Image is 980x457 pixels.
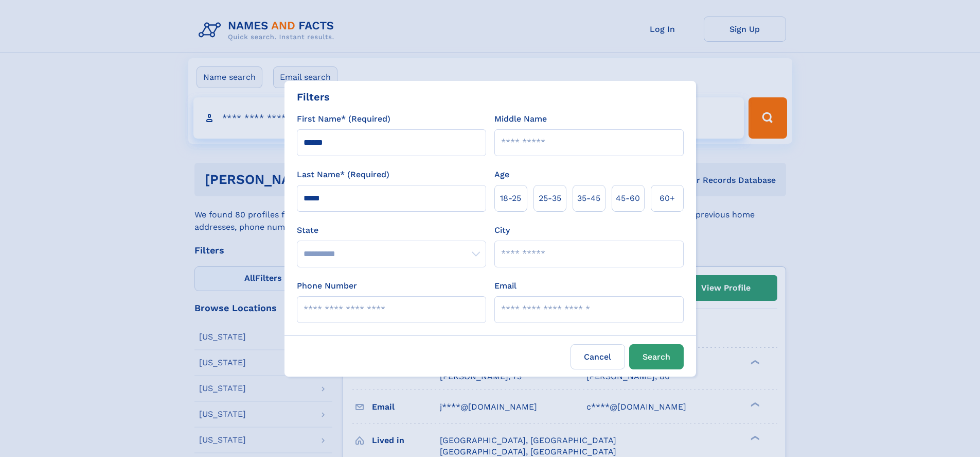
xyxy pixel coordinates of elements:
[539,192,561,205] span: 25‑35
[494,113,547,125] label: Middle Name
[297,113,390,125] label: First Name* (Required)
[494,168,509,181] label: Age
[494,224,510,236] label: City
[500,192,521,205] span: 18‑25
[660,192,675,205] span: 60+
[629,344,684,369] button: Search
[571,344,625,369] label: Cancel
[494,280,516,292] label: Email
[616,192,640,205] span: 45‑60
[577,192,600,205] span: 35‑45
[297,89,330,105] div: Filters
[297,224,486,236] label: State
[297,168,389,181] label: Last Name* (Required)
[297,280,357,292] label: Phone Number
